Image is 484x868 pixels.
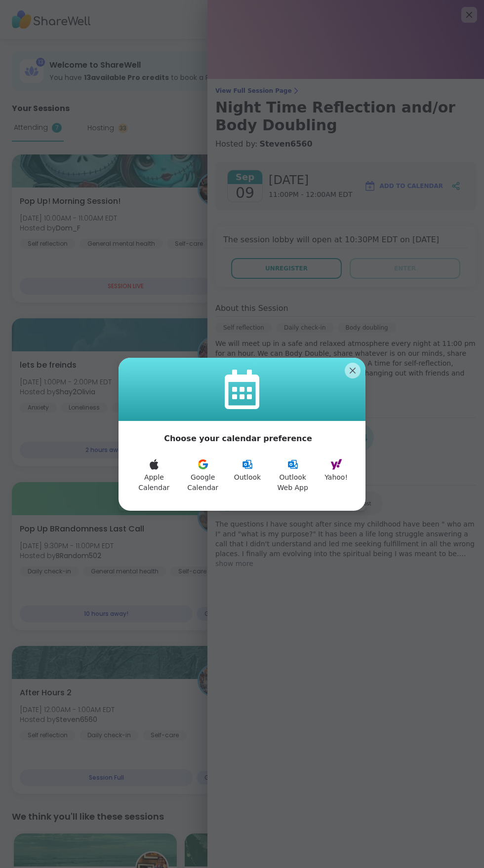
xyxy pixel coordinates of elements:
button: Apple Calendar [130,453,178,499]
button: Google Calendar [178,453,228,499]
button: Yahoo! [319,453,354,499]
button: Outlook [228,453,267,499]
p: Choose your calendar preference [164,433,312,445]
button: Outlook Web App [267,453,319,499]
